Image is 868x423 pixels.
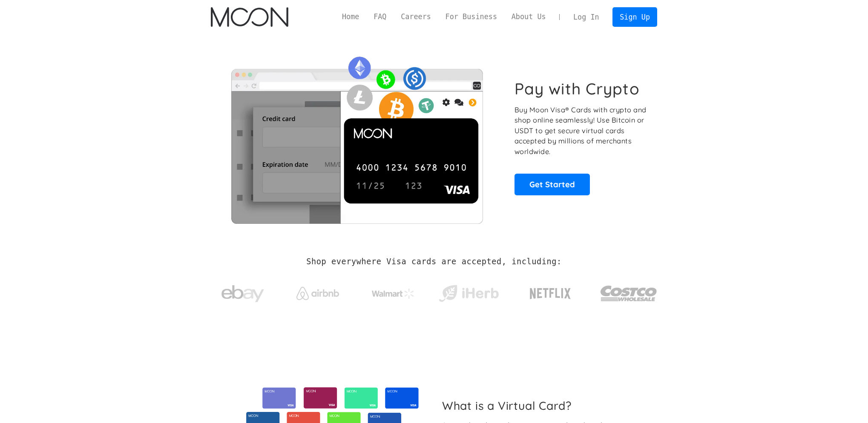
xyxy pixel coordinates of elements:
[211,7,288,27] img: Moon Logo
[335,11,366,22] a: Home
[514,105,648,157] p: Buy Moon Visa® Cards with crypto and shop online seamlessly! Use Bitcoin or USDT to get secure vi...
[296,287,339,300] img: Airbnb
[437,283,500,305] img: iHerb
[394,11,438,22] a: Careers
[362,280,425,303] a: Walmart
[442,399,650,412] h2: What is a Virtual Card?
[514,174,590,195] a: Get Started
[366,11,394,22] a: FAQ
[306,257,561,266] h2: Shop everywhere Visa cards are accepted, including:
[286,278,350,304] a: Airbnb
[211,272,274,312] a: ebay
[514,79,640,98] h1: Pay with Crypto
[221,280,264,307] img: ebay
[600,277,657,309] img: Costco
[600,269,657,314] a: Costco
[612,7,657,26] a: Sign Up
[512,274,589,309] a: Netflix
[211,7,288,27] a: home
[437,274,500,309] a: iHerb
[529,283,572,304] img: Netflix
[211,51,503,223] img: Moon Cards let you spend your crypto anywhere Visa is accepted.
[372,289,414,299] img: Walmart
[438,11,504,22] a: For Business
[504,11,553,22] a: About Us
[566,8,606,26] a: Log In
